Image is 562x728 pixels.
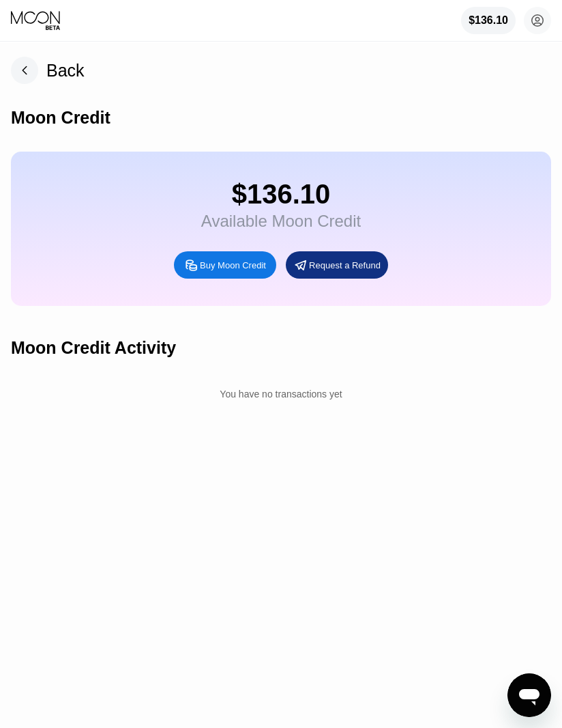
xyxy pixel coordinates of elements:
[11,108,110,128] div: Moon Credit
[461,7,516,34] div: $136.10
[201,179,361,210] div: $136.10
[11,338,176,358] div: Moon Credit Activity
[200,260,266,271] div: Buy Moon Credit
[507,673,551,717] iframe: Button to launch messaging window
[309,260,381,271] div: Request a Refund
[11,57,85,84] div: Back
[11,382,551,406] div: You have no transactions yet
[174,251,276,279] div: Buy Moon Credit
[201,212,361,231] div: Available Moon Credit
[46,61,85,81] div: Back
[469,14,508,27] div: $136.10
[286,251,388,279] div: Request a Refund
